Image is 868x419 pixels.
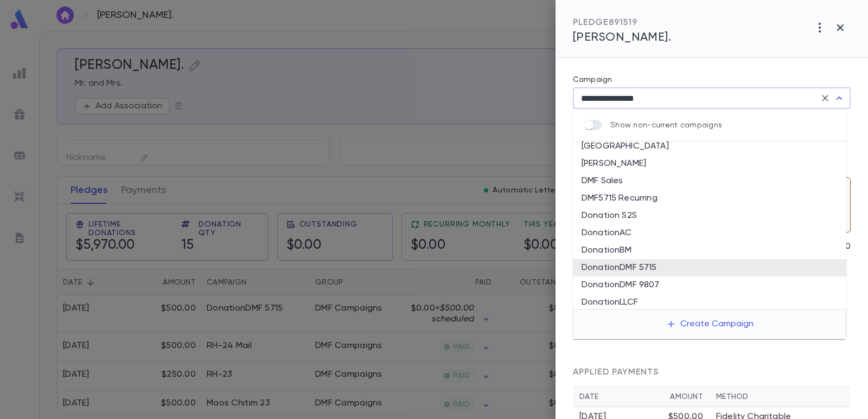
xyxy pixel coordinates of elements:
div: PLEDGE 891519 [573,17,671,28]
li: Donation S2S [573,207,846,224]
p: Show non-current campaigns [610,121,722,130]
li: DonationDMF 5715 [573,259,846,276]
li: DMF Sales [573,172,846,190]
button: Create Campaign [658,314,762,334]
li: [GEOGRAPHIC_DATA] [573,138,846,155]
h5: [DATE] [566,137,707,160]
li: DonationLLCF [573,294,846,311]
li: DonationDMF 9807 [573,276,846,294]
button: Clear [818,91,833,106]
li: DonationAC [573,224,846,242]
span: [PERSON_NAME]. [573,31,671,43]
th: Method [710,387,851,407]
div: Date [579,392,670,401]
li: [PERSON_NAME] [573,155,846,172]
li: DMF5715 Recurring [573,190,846,207]
li: DonationBM [573,242,846,259]
label: Campaign [573,75,612,84]
button: Close [832,91,847,106]
div: Amount [670,392,703,401]
span: APPLIED PAYMENTS [573,368,659,377]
